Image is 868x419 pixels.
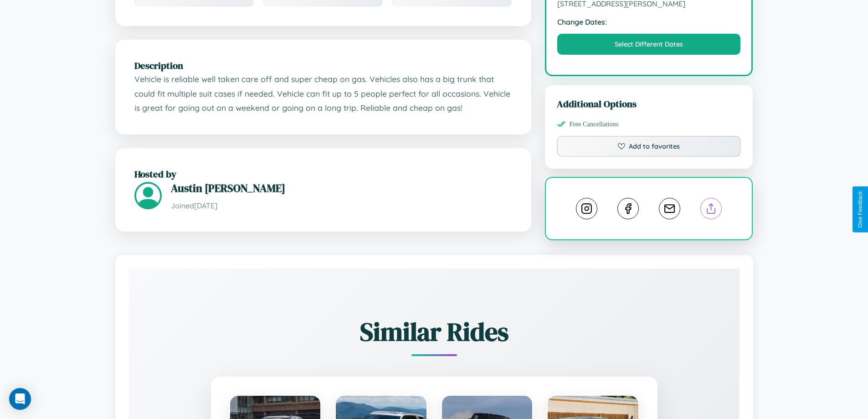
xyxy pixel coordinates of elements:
[9,388,31,410] div: Open Intercom Messenger
[171,181,512,196] h3: Austin [PERSON_NAME]
[161,314,708,349] h2: Similar Rides
[134,59,512,72] h2: Description
[557,17,741,26] strong: Change Dates:
[570,120,619,128] span: Free Cancellations
[134,72,512,115] p: Vehicle is reliable well taken care off and super cheap on gas. Vehicles also has a big trunk tha...
[171,199,512,212] p: Joined [DATE]
[557,97,741,110] h3: Additional Options
[857,191,863,228] div: Give Feedback
[134,167,512,181] h2: Hosted by
[557,136,741,157] button: Add to favorites
[557,34,741,55] button: Select Different Dates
